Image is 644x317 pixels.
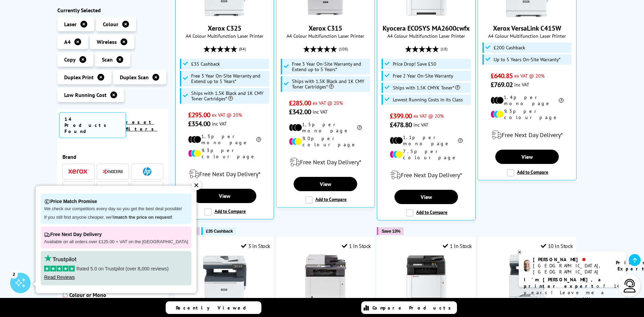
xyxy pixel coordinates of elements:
[401,254,452,305] img: Kyocera ECOSYS MA2600cwfx (Box Opened)
[192,181,201,190] div: ✕
[305,196,347,204] label: Add to Compare
[524,277,603,289] b: I'm [PERSON_NAME], a printer expert
[188,147,261,160] li: 9.3p per colour page
[289,107,311,116] span: £342.00
[514,72,545,79] span: ex VAT @ 20%
[289,99,311,107] span: £285.00
[494,45,525,50] span: £200 Cashback
[393,85,460,90] span: Ships with 1.5K CMYK Toner*
[59,112,126,138] span: 14 Products Found
[382,229,400,234] span: Save 13%
[97,38,117,45] span: Wireless
[491,71,513,80] span: £640.85
[502,12,553,18] a: Xerox VersaLink C415W
[188,133,261,146] li: 1.3p per mono page
[300,254,351,305] img: Kyocera ECOSYS M5526cdw
[179,33,270,39] span: A4 Colour Multifunction Laser Printer
[623,279,637,293] img: user-headset-light.svg
[57,7,169,14] div: Currently Selected
[191,90,268,101] span: Ships with 1.5K Black and 1K CMY Toner Cartridges*
[390,112,412,120] span: £399.00
[494,57,560,62] span: Up to 5 Years On-Site Warranty*
[191,61,220,67] span: £35 Cashback
[206,229,233,234] span: £35 Cashback
[502,254,553,305] img: Xerox VersaLink C625W
[481,126,573,145] div: modal_delivery
[212,120,227,127] span: inc VAT
[381,166,472,185] div: modal_delivery
[313,100,343,106] span: ex VAT @ 20%
[309,24,342,33] a: Xerox C315
[188,119,210,128] span: £354.00
[413,113,444,119] span: ex VAT @ 20%
[62,153,164,160] span: Brand
[44,230,188,239] p: Free Next Day Delivery
[443,243,472,249] div: 1 In Stock
[289,121,362,134] li: 1.5p per mono page
[69,291,164,300] span: Colour or Mono
[289,135,362,148] li: 9.0p per colour page
[199,254,250,305] img: Xerox C325 (Box Opened)
[64,21,77,28] span: Laser
[361,301,457,314] a: Compare Products
[514,81,529,88] span: inc VAT
[137,167,157,176] a: HP
[481,33,573,39] span: A4 Colour Multifunction Laser Printer
[44,266,75,271] img: stars-5.svg
[372,305,455,311] span: Compare Products
[491,94,564,106] li: 1.4p per mono page
[62,291,68,298] img: Colour or Mono
[10,270,18,278] div: 2
[541,243,573,249] div: 10 In Stock
[313,109,328,115] span: inc VAT
[143,167,151,176] img: HP
[524,277,621,309] p: of 14 years! Leave me a message and I'll respond ASAP
[300,12,351,18] a: Xerox C315
[212,112,242,118] span: ex VAT @ 20%
[193,189,256,203] a: View
[401,12,452,18] a: Kyocera ECOSYS MA2600cwfx
[393,61,436,67] span: Price Drop! Save £50
[390,134,463,147] li: 1.1p per mono page
[390,120,412,129] span: £478.80
[406,209,447,217] label: Add to Compare
[292,61,369,72] span: Free 3 Year On-Site Warranty and Extend up to 5 Years*
[102,56,113,63] span: Scan
[103,167,123,176] a: Kyocera
[294,177,357,191] a: View
[201,227,236,235] button: £35 Cashback
[394,190,458,204] a: View
[191,73,268,84] span: Free 3 Year On-Site Warranty and Extend up to 5 Years*
[188,111,210,119] span: £295.00
[120,74,149,81] span: Duplex Scan
[68,169,89,174] img: Xerox
[176,305,253,311] span: Recently Viewed
[342,243,371,249] div: 1 In Stock
[533,263,607,275] div: [GEOGRAPHIC_DATA], [GEOGRAPHIC_DATA]
[390,148,463,161] li: 7.5p per colour page
[64,74,94,81] span: Duplex Print
[44,215,188,220] p: If you still find anyone cheaper, we'll
[114,215,172,220] strong: match the price on request!
[339,43,348,55] span: (108)
[241,243,270,249] div: 3 In Stock
[441,43,447,55] span: (18)
[44,206,188,212] p: We check our competitors every day so you get the best deal possible!
[103,21,118,28] span: Colour
[199,12,250,18] a: Xerox C325
[533,256,607,263] div: [PERSON_NAME]
[491,108,564,120] li: 9.3p per colour page
[493,24,561,33] a: Xerox VersaLink C415W
[381,33,472,39] span: A4 Colour Multifunction Laser Printer
[208,24,241,33] a: Xerox C325
[44,239,188,245] p: Available on all orders over £125.00 + VAT on the [GEOGRAPHIC_DATA]
[64,38,71,45] span: A4
[103,169,123,174] img: Kyocera
[239,43,246,55] span: (84)
[44,254,76,262] img: trustpilot rating
[64,91,107,98] span: Low Running Cost
[491,80,513,89] span: £769.02
[507,169,548,177] label: Add to Compare
[166,301,261,314] a: Recently Viewed
[383,24,470,33] a: Kyocera ECOSYS MA2600cwfx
